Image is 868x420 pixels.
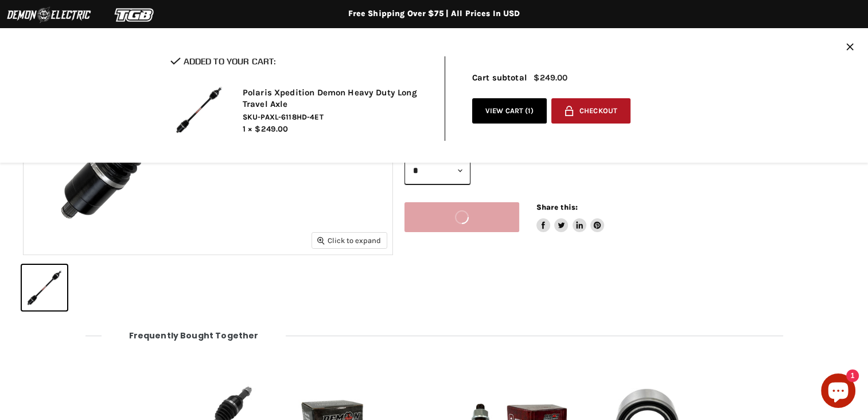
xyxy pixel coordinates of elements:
[312,233,387,248] button: Click to expand
[317,236,381,245] span: Click to expand
[547,98,630,128] form: cart checkout
[404,156,470,184] select: Quantity
[536,202,605,233] aside: Share this:
[92,4,178,26] img: TGB Logo 2
[472,72,527,83] span: Cart subtotal
[472,98,547,124] a: View cart (1)
[534,73,567,83] span: $249.00
[22,265,67,310] button: Polaris Xpedition Demon Heavy Duty Long Travel Axle thumbnail
[846,43,854,53] button: Close
[255,124,288,134] span: $249.00
[536,203,578,211] span: Share this:
[170,56,427,66] h2: Added to your cart:
[6,4,92,26] img: Demon Electric Logo 2
[243,87,427,110] h2: Polaris Xpedition Demon Heavy Duty Long Travel Axle
[170,81,228,138] img: Polaris Xpedition Demon Heavy Duty Long Travel Axle
[102,331,286,340] span: Frequently bought together
[579,107,617,115] span: Checkout
[243,124,252,134] span: 1 ×
[243,112,427,122] span: SKU-PAXL-6118HD-4ET
[528,106,531,115] span: 1
[818,373,859,411] inbox-online-store-chat: Shopify online store chat
[551,98,630,124] button: Checkout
